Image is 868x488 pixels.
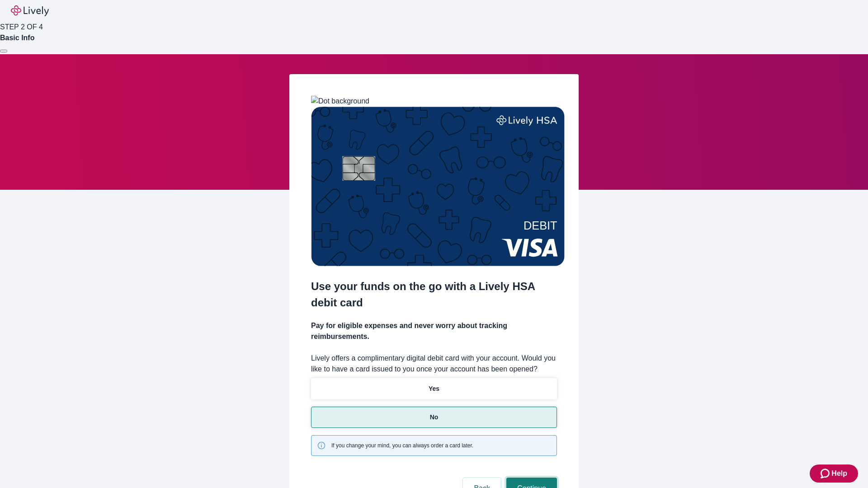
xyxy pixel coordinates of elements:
span: If you change your mind, you can always order a card later. [331,441,473,450]
h2: Use your funds on the go with a Lively HSA debit card [311,278,557,311]
img: Debit card [311,107,565,266]
svg: Zendesk support icon [821,468,831,479]
p: Yes [429,384,439,394]
button: No [311,407,557,428]
p: No [430,413,439,422]
img: Lively [11,5,49,16]
button: Yes [311,378,557,399]
h4: Pay for eligible expenses and never worry about tracking reimbursements. [311,320,557,342]
label: Lively offers a complimentary digital debit card with your account. Would you like to have a card... [311,353,557,375]
span: Help [831,468,847,479]
img: Dot background [311,96,369,107]
button: Zendesk support iconHelp [810,465,858,483]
